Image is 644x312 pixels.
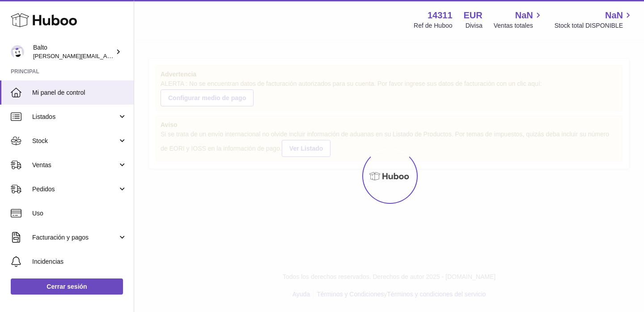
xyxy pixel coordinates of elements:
img: dani@balto.fr [11,45,24,59]
span: NaN [515,9,533,21]
a: NaN Stock total DISPONIBLE [555,9,633,30]
div: Balto [33,43,114,60]
span: Uso [32,209,127,218]
span: Ventas [32,161,118,169]
span: Listados [32,113,118,121]
span: Stock [32,137,118,145]
strong: 14311 [428,9,453,21]
span: Stock total DISPONIBLE [555,21,633,30]
span: Mi panel de control [32,89,127,97]
span: NaN [605,9,623,21]
div: Ref de Huboo [414,21,452,30]
strong: EUR [464,9,483,21]
span: Ventas totales [494,21,543,30]
a: Cerrar sesión [11,278,123,295]
span: [PERSON_NAME][EMAIL_ADDRESS][DOMAIN_NAME] [33,52,179,59]
span: Pedidos [32,185,118,194]
span: Incidencias [32,257,127,266]
div: Divisa [466,21,483,30]
a: NaN Ventas totales [494,9,543,30]
span: Facturación y pagos [32,233,118,242]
